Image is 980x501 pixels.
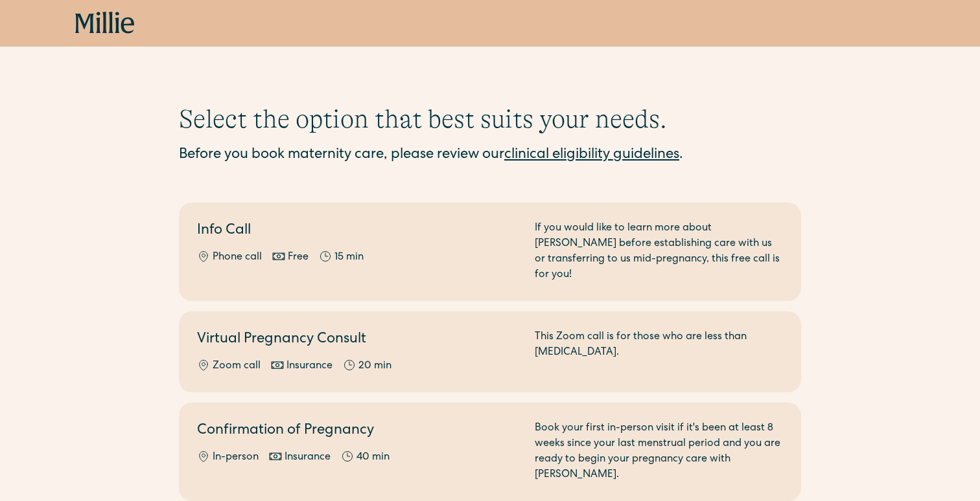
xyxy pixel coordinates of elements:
[358,359,391,374] div: 20 min
[179,145,801,166] div: Before you book maternity care, please review our .
[179,403,801,501] a: Confirmation of PregnancyIn-personInsurance40 minBook your first in-person visit if it's been at ...
[288,250,309,265] div: Free
[179,311,801,392] a: Virtual Pregnancy ConsultZoom callInsurance20 minThis Zoom call is for those who are less than [M...
[535,221,783,283] div: If you would like to learn more about [PERSON_NAME] before establishing care with us or transferr...
[334,250,364,265] div: 15 min
[213,450,259,465] div: In-person
[535,329,783,374] div: This Zoom call is for those who are less than [MEDICAL_DATA].
[213,359,261,374] div: Zoom call
[213,250,262,265] div: Phone call
[179,104,801,135] h1: Select the option that best suits your needs.
[285,450,331,465] div: Insurance
[179,203,801,301] a: Info CallPhone callFree15 minIf you would like to learn more about [PERSON_NAME] before establish...
[197,221,519,242] h2: Info Call
[197,421,519,442] h2: Confirmation of Pregnancy
[535,421,783,483] div: Book your first in-person visit if it's been at least 8 weeks since your last menstrual period an...
[504,148,679,162] a: clinical eligibility guidelines
[356,450,390,465] div: 40 min
[286,359,332,374] div: Insurance
[197,329,519,351] h2: Virtual Pregnancy Consult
